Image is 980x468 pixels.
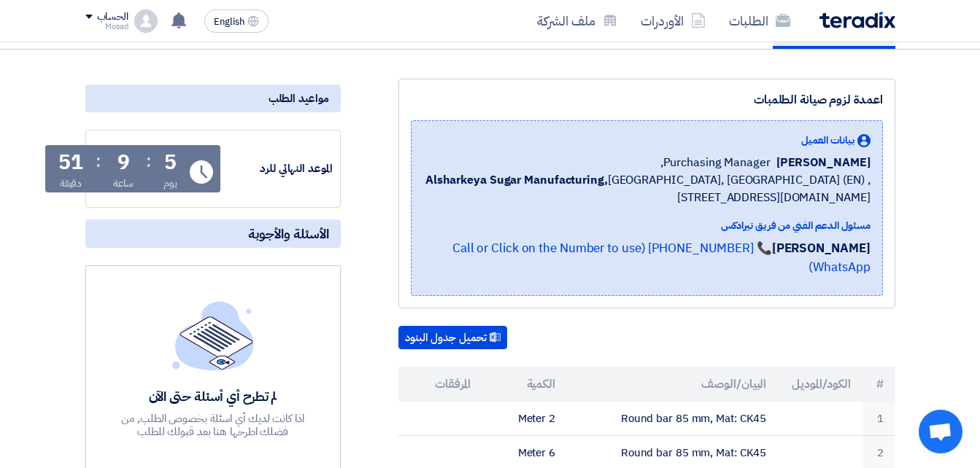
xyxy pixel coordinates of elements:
img: profile_test.png [134,9,158,33]
a: الأوردرات [629,4,717,38]
button: تحميل جدول البنود [398,326,507,349]
span: [PERSON_NAME] [776,154,871,171]
div: مواعيد الطلب [85,85,341,112]
b: Alsharkeya Sugar Manufacturing, [425,171,608,189]
th: البيان/الوصف [567,367,778,402]
span: Purchasing Manager, [660,154,771,171]
span: English [214,17,244,27]
a: ملف الشركة [525,4,629,38]
div: Open chat [919,410,962,453]
a: الطلبات [717,4,802,38]
img: empty_state_list.svg [172,301,254,370]
div: Mosad [85,23,128,31]
a: 📞 [PHONE_NUMBER] (Call or Click on the Number to use WhatsApp) [452,239,871,276]
div: اذا كانت لديك أي اسئلة بخصوص الطلب, من فضلك اطرحها هنا بعد قبولك للطلب [107,412,320,438]
strong: [PERSON_NAME] [772,239,871,257]
div: يوم [163,176,177,191]
span: بيانات العميل [801,133,854,148]
td: 2 Meter [482,402,567,436]
div: لم تطرح أي أسئلة حتى الآن [107,388,320,405]
td: 1 [863,402,895,436]
th: الكود/الموديل [778,367,863,402]
div: الموعد النهائي للرد [223,160,333,177]
div: اعمدة لزوم صيانة الطلمبات [411,91,883,109]
button: English [204,9,269,33]
th: المرفقات [398,367,483,402]
span: [GEOGRAPHIC_DATA], [GEOGRAPHIC_DATA] (EN) ,[STREET_ADDRESS][DOMAIN_NAME] [423,171,871,206]
span: الأسئلة والأجوبة [248,225,329,242]
div: 9 [117,152,130,173]
div: : [146,148,151,174]
th: # [863,367,895,402]
img: Teradix logo [819,12,895,28]
div: 51 [58,152,83,173]
div: : [96,148,101,174]
th: الكمية [482,367,567,402]
div: مسئول الدعم الفني من فريق تيرادكس [423,218,871,233]
div: الحساب [97,11,128,23]
div: دقيقة [60,176,82,191]
div: 5 [164,152,177,173]
div: ساعة [113,176,134,191]
td: Round bar 85 mm, Mat: CK45 [567,402,778,436]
